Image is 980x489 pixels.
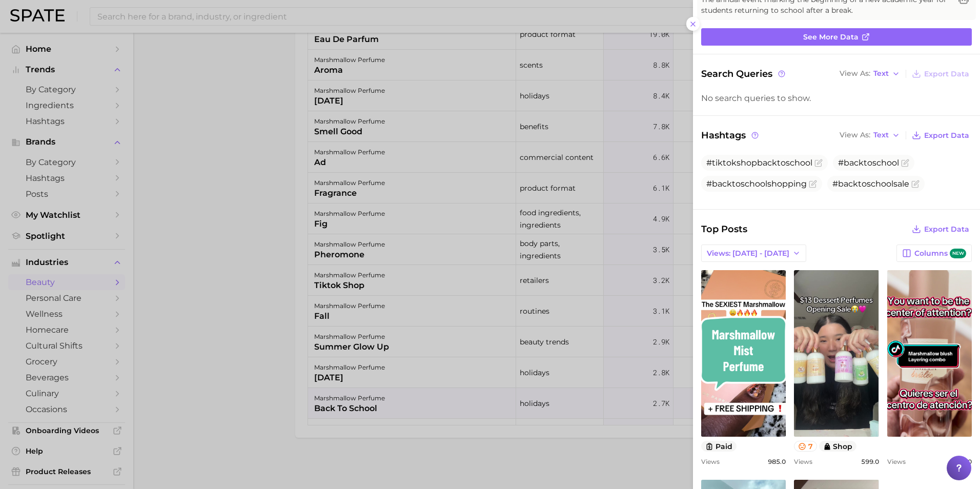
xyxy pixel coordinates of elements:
[950,249,966,258] span: new
[803,33,859,42] span: See more data
[838,158,899,168] span: #backtoschool
[840,71,870,76] span: View As
[701,128,760,142] span: Hashtags
[701,67,787,81] span: Search Queries
[840,132,870,138] span: View As
[701,222,747,236] span: Top Posts
[794,441,817,452] button: 7
[924,131,969,140] span: Export Data
[701,458,720,465] span: Views
[924,225,969,234] span: Export Data
[909,67,972,81] button: Export Data
[701,93,972,103] div: No search queries to show.
[873,71,889,76] span: Text
[707,249,789,258] span: Views: [DATE] - [DATE]
[701,28,972,46] a: See more data
[768,458,786,465] span: 985.0
[814,159,823,167] button: Flag as miscategorized or irrelevant
[837,67,903,80] button: View AsText
[794,458,812,465] span: Views
[896,244,972,262] button: Columnsnew
[909,222,972,236] button: Export Data
[924,70,969,78] span: Export Data
[901,159,909,167] button: Flag as miscategorized or irrelevant
[911,180,920,188] button: Flag as miscategorized or irrelevant
[837,129,903,142] button: View AsText
[706,158,812,168] span: #tiktokshopbacktoschool
[914,249,966,258] span: Columns
[701,244,806,262] button: Views: [DATE] - [DATE]
[832,179,909,189] span: #backtoschoolsale
[887,458,906,465] span: Views
[909,128,972,142] button: Export Data
[861,458,879,465] span: 599.0
[873,132,889,138] span: Text
[809,180,817,188] button: Flag as miscategorized or irrelevant
[701,441,737,452] button: paid
[706,179,807,189] span: #backtoschoolshopping
[819,441,857,452] button: shop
